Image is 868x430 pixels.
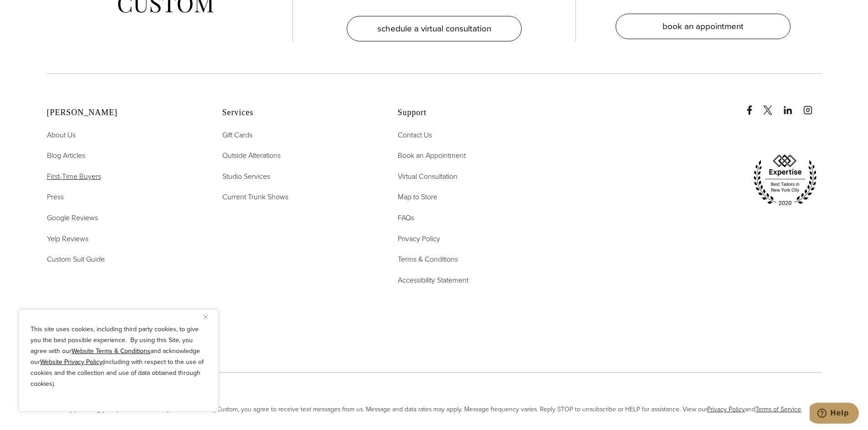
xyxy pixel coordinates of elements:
a: Yelp Reviews [47,233,88,245]
h2: [PERSON_NAME] [47,108,200,118]
span: Virtual Consultation [398,171,457,182]
a: Current Trunk Shows [222,191,288,203]
a: Google Reviews [47,212,98,224]
span: Map to Store [398,192,437,202]
a: Terms & Conditions [398,253,458,265]
iframe: Opens a widget where you can chat to one of our agents [810,403,859,425]
a: Virtual Consultation [398,171,457,182]
nav: Alan David Footer Nav [47,129,200,265]
a: Terms of Service [755,405,801,414]
h2: Support [398,108,550,118]
span: Google Reviews [47,212,98,223]
span: book an appointment [663,20,744,33]
img: expertise, best tailors in new york city 2020 [749,151,822,209]
a: book an appointment [616,14,791,39]
a: FAQs [398,212,414,224]
a: Accessibility Statement [398,274,468,286]
a: linkedin [783,96,801,115]
span: Current Trunk Shows [222,192,288,202]
span: FAQs [398,212,414,223]
a: Website Terms & Conditions [72,346,150,356]
img: Close [204,315,208,319]
span: Blog Articles [47,150,85,161]
a: x/twitter [763,96,781,115]
span: Privacy Policy [398,233,440,244]
a: Gift Cards [222,129,252,141]
span: Gift Cards [222,130,252,140]
span: Press [47,192,64,202]
a: First-Time Buyers [47,171,101,182]
a: Map to Store [398,191,437,203]
a: Contact Us [398,129,432,141]
a: Custom Suit Guide [47,253,105,265]
span: schedule a virtual consultation [377,22,491,35]
a: Website Privacy Policy [40,357,103,367]
span: First-Time Buyers [47,171,101,182]
a: Privacy Policy [707,405,745,414]
a: schedule a virtual consultation [347,16,522,41]
span: Outside Alterations [222,150,281,161]
p: This site uses cookies, including third party cookies, to give you the best possible experience. ... [31,324,206,390]
a: Blog Articles [47,150,85,162]
a: Press [47,191,64,203]
span: Contact Us [398,130,432,140]
h2: Services [222,108,375,118]
span: Studio Services [222,171,270,182]
button: Close [204,311,215,322]
span: Accessibility Statement [398,275,468,285]
a: About Us [47,129,76,141]
nav: Support Footer Nav [398,129,550,286]
span: Book an Appointment [398,150,466,161]
a: Outside Alterations [222,150,281,162]
span: By providing your phone number to [PERSON_NAME] Custom, you agree to receive text messages from u... [47,405,822,415]
nav: Services Footer Nav [222,129,375,203]
a: Studio Services [222,171,270,182]
a: Facebook [745,96,761,115]
a: Privacy Policy [398,233,440,245]
a: Book an Appointment [398,150,466,162]
span: Custom Suit Guide [47,254,105,264]
a: instagram [803,96,822,115]
span: About Us [47,130,76,140]
span: Yelp Reviews [47,233,88,244]
span: Terms & Conditions [398,254,458,264]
